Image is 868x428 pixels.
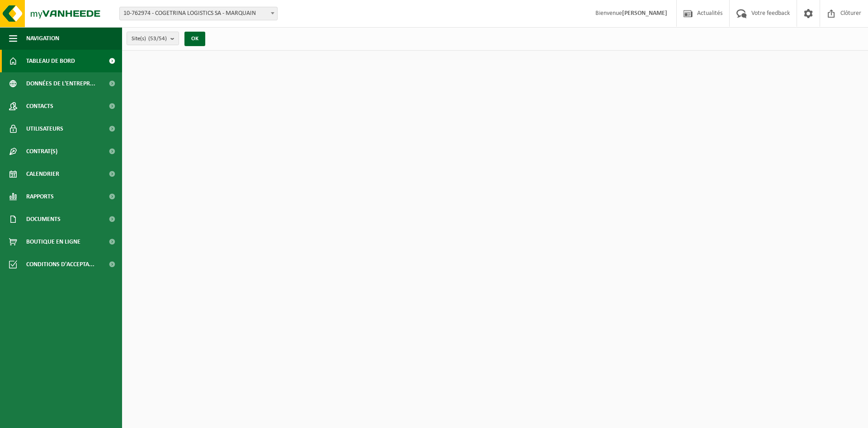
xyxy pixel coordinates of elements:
[184,32,205,46] button: OK
[127,32,179,45] button: Site(s)(53/54)
[26,118,63,140] span: Utilisateurs
[26,185,54,208] span: Rapports
[26,95,53,118] span: Contacts
[119,7,278,20] span: 10-762974 - COGETRINA LOGISTICS SA - MARQUAIN
[26,208,61,230] span: Documents
[26,140,57,163] span: Contrat(s)
[26,72,95,95] span: Données de l'entrepr...
[120,7,277,20] span: 10-762974 - COGETRINA LOGISTICS SA - MARQUAIN
[148,36,167,42] count: (53/54)
[26,230,80,253] span: Boutique en ligne
[26,163,59,185] span: Calendrier
[26,27,59,50] span: Navigation
[132,32,167,46] span: Site(s)
[622,10,667,17] strong: [PERSON_NAME]
[26,50,75,72] span: Tableau de bord
[26,253,94,276] span: Conditions d'accepta...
